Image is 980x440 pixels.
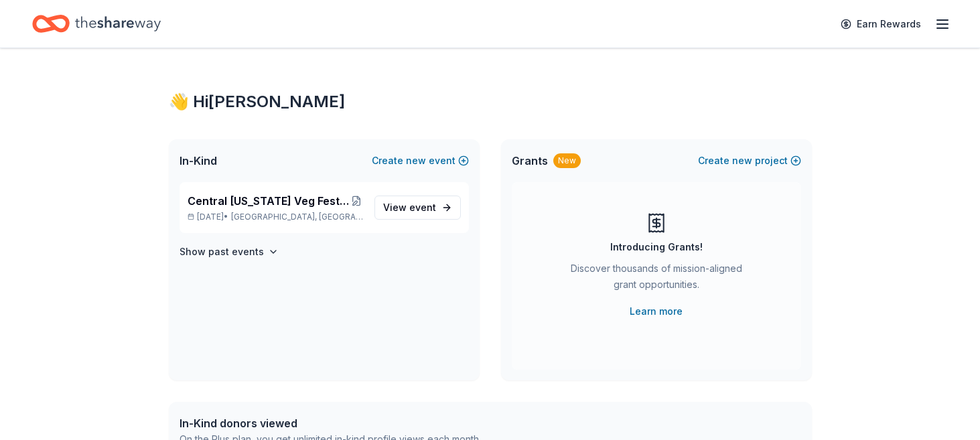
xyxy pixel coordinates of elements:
a: Home [32,8,161,40]
button: Createnewevent [372,153,469,169]
span: In-Kind [180,153,217,169]
span: [GEOGRAPHIC_DATA], [GEOGRAPHIC_DATA] [231,212,363,222]
p: [DATE] • [188,212,364,222]
button: Createnewproject [698,153,801,169]
a: View event [374,196,461,220]
div: 👋 Hi [PERSON_NAME] [169,91,812,113]
span: View [383,200,436,216]
div: In-Kind donors viewed [180,415,481,431]
div: Discover thousands of mission-aligned grant opportunities. [565,261,748,298]
button: Show past events [180,244,279,260]
span: event [409,202,436,213]
span: new [406,153,426,169]
a: Learn more [630,303,683,319]
span: Grants [512,153,548,169]
a: Earn Rewards [833,12,929,36]
span: new [732,153,752,169]
span: Central [US_STATE] Veg Fest Animal Haven Silent Auction [188,193,350,209]
div: New [553,153,581,168]
h4: Show past events [180,244,264,260]
div: Introducing Grants! [610,239,703,255]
